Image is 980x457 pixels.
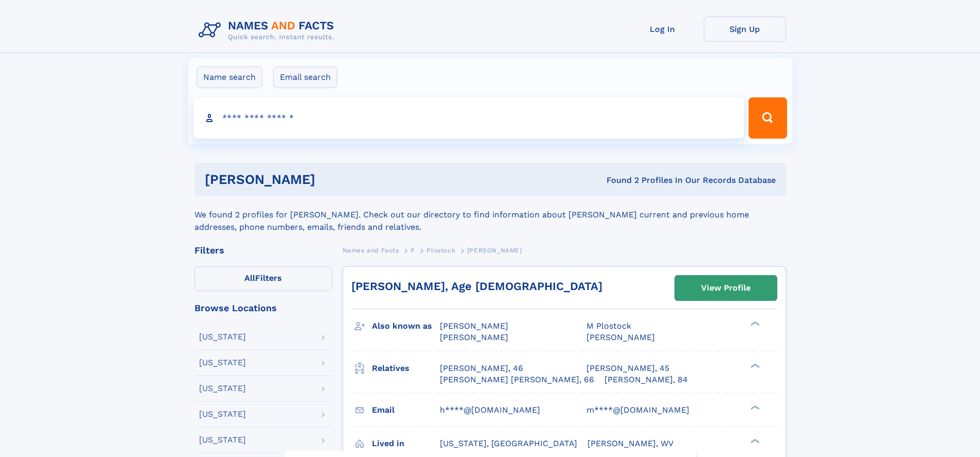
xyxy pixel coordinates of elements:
[604,374,688,385] a: [PERSON_NAME], 84
[199,359,246,367] div: [US_STATE]
[748,437,760,444] div: ❯
[199,436,246,444] div: [US_STATE]
[621,16,704,42] a: Log In
[372,435,440,452] h3: Lived in
[749,97,787,139] button: Search Button
[411,244,415,257] a: P
[199,333,246,341] div: [US_STATE]
[244,273,255,283] span: All
[440,438,577,448] span: [US_STATE], [GEOGRAPHIC_DATA]
[426,244,455,257] a: Plostock
[273,66,337,88] label: Email search
[461,175,776,186] div: Found 2 Profiles In Our Records Database
[586,332,655,342] span: [PERSON_NAME]
[194,196,786,233] div: We found 2 profiles for [PERSON_NAME]. Check out our directory to find information about [PERSON_...
[748,320,760,327] div: ❯
[748,362,760,369] div: ❯
[704,16,786,42] a: Sign Up
[440,332,508,342] span: [PERSON_NAME]
[440,363,523,374] a: [PERSON_NAME], 46
[586,363,669,374] a: [PERSON_NAME], 45
[586,321,631,331] span: M Plostock
[426,247,455,254] span: Plostock
[701,276,751,300] div: View Profile
[411,247,415,254] span: P
[194,303,332,313] div: Browse Locations
[194,266,332,291] label: Filters
[372,317,440,335] h3: Also known as
[343,244,399,257] a: Names and Facts
[194,16,343,44] img: Logo Names and Facts
[199,410,246,418] div: [US_STATE]
[372,401,440,419] h3: Email
[440,374,594,385] a: [PERSON_NAME] [PERSON_NAME], 66
[193,97,744,139] input: search input
[199,384,246,393] div: [US_STATE]
[197,66,262,88] label: Name search
[748,404,760,411] div: ❯
[467,247,522,254] span: [PERSON_NAME]
[205,173,461,186] h1: [PERSON_NAME]
[194,246,332,255] div: Filters
[675,276,777,300] a: View Profile
[372,360,440,377] h3: Relatives
[440,321,508,331] span: [PERSON_NAME]
[351,280,602,293] a: [PERSON_NAME], Age [DEMOGRAPHIC_DATA]
[587,438,673,448] span: [PERSON_NAME], WV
